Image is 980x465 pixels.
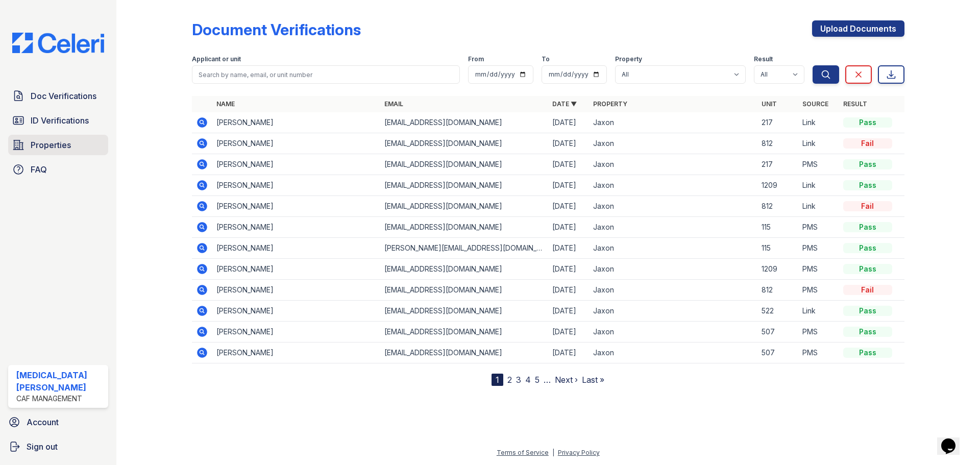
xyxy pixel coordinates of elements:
td: Jaxon [589,217,757,238]
div: 1 [492,374,503,386]
td: Jaxon [589,280,757,301]
td: PMS [798,238,839,259]
td: 812 [757,196,798,217]
td: PMS [798,280,839,301]
a: Next › [555,375,578,385]
div: Pass [843,222,892,232]
td: [DATE] [548,154,589,175]
td: [PERSON_NAME][EMAIL_ADDRESS][DOMAIN_NAME] [380,238,548,259]
div: Pass [843,243,892,253]
td: [DATE] [548,301,589,322]
td: [PERSON_NAME] [212,238,380,259]
td: PMS [798,342,839,363]
td: 507 [757,342,798,363]
div: Pass [843,117,892,128]
td: 507 [757,322,798,342]
label: Property [615,55,642,63]
td: [DATE] [548,175,589,196]
div: Pass [843,264,892,274]
td: [DATE] [548,133,589,154]
a: Name [216,100,235,108]
a: 2 [507,375,512,385]
td: Jaxon [589,133,757,154]
td: PMS [798,322,839,342]
a: Account [4,412,112,432]
div: Fail [843,138,892,149]
a: Last » [582,375,604,385]
td: PMS [798,259,839,280]
a: Result [843,100,867,108]
td: [PERSON_NAME] [212,154,380,175]
a: FAQ [8,159,108,180]
a: Privacy Policy [558,449,600,456]
a: Doc Verifications [8,86,108,106]
td: 217 [757,112,798,133]
div: CAF Management [16,394,104,404]
td: [EMAIL_ADDRESS][DOMAIN_NAME] [380,112,548,133]
div: Pass [843,159,892,169]
label: Result [754,55,773,63]
td: Jaxon [589,342,757,363]
a: Terms of Service [497,449,549,456]
td: [PERSON_NAME] [212,175,380,196]
td: [DATE] [548,259,589,280]
label: To [542,55,550,63]
td: 1209 [757,175,798,196]
td: [EMAIL_ADDRESS][DOMAIN_NAME] [380,175,548,196]
div: Fail [843,285,892,295]
input: Search by name, email, or unit number [192,65,460,84]
div: Pass [843,306,892,316]
td: [EMAIL_ADDRESS][DOMAIN_NAME] [380,280,548,301]
a: Upload Documents [812,20,904,37]
td: [EMAIL_ADDRESS][DOMAIN_NAME] [380,196,548,217]
td: 812 [757,280,798,301]
td: Jaxon [589,259,757,280]
td: [EMAIL_ADDRESS][DOMAIN_NAME] [380,133,548,154]
td: Jaxon [589,175,757,196]
td: [EMAIL_ADDRESS][DOMAIN_NAME] [380,154,548,175]
div: Pass [843,348,892,358]
div: | [552,449,554,456]
a: ID Verifications [8,110,108,131]
a: Properties [8,135,108,155]
td: [PERSON_NAME] [212,133,380,154]
td: 812 [757,133,798,154]
td: Jaxon [589,154,757,175]
td: [PERSON_NAME] [212,217,380,238]
span: Doc Verifications [31,90,96,102]
td: [EMAIL_ADDRESS][DOMAIN_NAME] [380,217,548,238]
a: Source [802,100,828,108]
td: Link [798,112,839,133]
td: [EMAIL_ADDRESS][DOMAIN_NAME] [380,259,548,280]
a: Date ▼ [552,100,577,108]
td: 115 [757,238,798,259]
td: 115 [757,217,798,238]
a: Sign out [4,436,112,457]
td: PMS [798,217,839,238]
a: 3 [516,375,521,385]
td: [DATE] [548,112,589,133]
td: [DATE] [548,238,589,259]
td: [DATE] [548,342,589,363]
a: Email [384,100,403,108]
td: PMS [798,154,839,175]
span: FAQ [31,163,47,176]
span: Properties [31,139,71,151]
td: Link [798,301,839,322]
div: Pass [843,327,892,337]
div: Pass [843,180,892,190]
td: [PERSON_NAME] [212,301,380,322]
td: [PERSON_NAME] [212,322,380,342]
td: [PERSON_NAME] [212,280,380,301]
td: [PERSON_NAME] [212,259,380,280]
td: 522 [757,301,798,322]
label: Applicant or unit [192,55,241,63]
span: ID Verifications [31,114,89,127]
a: 4 [525,375,531,385]
td: [PERSON_NAME] [212,342,380,363]
td: [EMAIL_ADDRESS][DOMAIN_NAME] [380,342,548,363]
td: Jaxon [589,322,757,342]
td: Jaxon [589,238,757,259]
a: Unit [762,100,777,108]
